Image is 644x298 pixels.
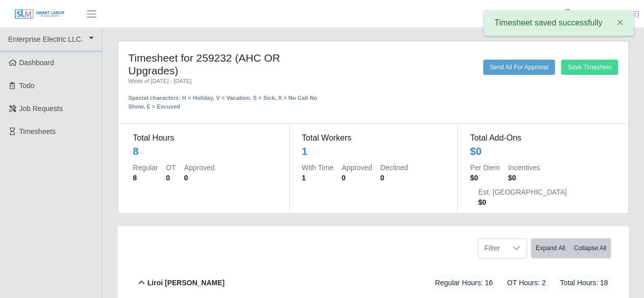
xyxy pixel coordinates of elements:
dt: Per Diem [470,162,499,173]
dt: Approved [342,162,372,173]
dd: 0 [184,173,214,183]
span: Todo [19,82,35,90]
dd: $0 [478,197,567,207]
div: Special characters: H = Holiday, V = Vacation, S = Sick, X = No Call No Show, E = Excused [128,86,323,111]
h4: Timesheet for 259232 (AHC OR Upgrades) [128,51,323,77]
span: Job Requests [19,104,63,113]
span: Dashboard [19,59,54,67]
dt: Total Workers [302,132,445,144]
div: Timesheet saved successfully [484,10,634,36]
span: Total Hours: 18 [557,275,611,291]
dd: $0 [508,173,540,183]
button: Send All For Approval [483,60,555,75]
div: 1 [302,144,307,158]
div: $0 [470,144,481,158]
span: OT Hours: 2 [504,275,549,291]
dd: 0 [166,173,176,183]
span: Timesheets [19,127,56,136]
span: Filter [478,239,506,258]
dt: Incentives [508,162,540,173]
dt: Total Add-Ons [470,132,613,144]
dd: 0 [342,173,372,183]
dt: Declined [380,162,408,173]
button: Save Timesheet [561,60,618,75]
dd: $0 [470,173,499,183]
dd: 0 [380,173,408,183]
dd: 8 [133,173,158,183]
dt: Total Hours [133,132,277,144]
img: SLM Logo [14,9,65,20]
div: bulk actions [531,238,611,258]
dt: Regular [133,162,158,173]
span: Regular Hours: 16 [432,275,496,291]
dd: 1 [302,173,333,183]
dt: Approved [184,162,214,173]
div: 8 [133,144,138,158]
button: Collapse All [569,238,611,258]
dt: With Time [302,162,333,173]
a: [PERSON_NAME] [580,9,639,19]
dt: OT [166,162,176,173]
div: Week of [DATE] - [DATE] [128,77,323,86]
dt: Est. [GEOGRAPHIC_DATA] [478,187,567,197]
button: Expand All [531,238,570,258]
b: Liroi [PERSON_NAME] [147,278,225,288]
